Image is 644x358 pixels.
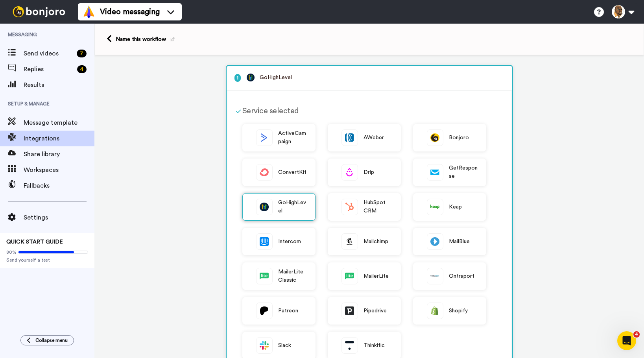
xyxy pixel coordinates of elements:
div: 7 [77,50,87,57]
span: GoHighLevel [278,199,307,215]
span: Ontraport [449,272,475,280]
span: MailerLite [364,272,389,280]
img: logo_hubspot.svg [342,199,358,215]
span: Send yourself a test [6,257,88,263]
img: logo_aweber.svg [342,130,358,146]
span: Workspaces [24,165,94,175]
img: logo_mailblue.png [427,234,443,249]
img: logo_intercom.svg [256,234,272,249]
img: logo_gohighlevel.png [256,199,272,215]
img: logo_slack.svg [256,338,272,353]
span: HubSpot CRM [364,199,393,215]
img: logo_gohighlevel.png [247,74,255,81]
span: Collapse menu [35,337,68,343]
img: logo_thinkific.svg [342,338,358,353]
span: 80% [6,249,17,255]
img: logo_keap.svg [427,199,443,215]
span: Slack [278,341,291,350]
img: vm-color.svg [83,6,95,18]
span: ConvertKit [278,168,307,177]
span: Drip [364,168,374,177]
span: Results [24,80,94,90]
span: GetResponse [449,164,478,181]
img: logo_activecampaign.svg [256,130,272,146]
img: logo_shopify.svg [427,303,443,319]
img: bj-logo-header-white.svg [9,6,68,17]
span: Patreon [278,307,299,315]
span: 1 [234,74,241,82]
img: logo_getresponse.svg [427,164,443,180]
span: MailerLite Classic [278,268,307,284]
p: GoHighLevel [234,74,504,82]
span: Keap [449,203,462,211]
span: Video messaging [100,6,160,17]
img: logo_ontraport.svg [427,268,443,284]
img: logo_mailerlite.svg [342,268,358,284]
span: QUICK START GUIDE [6,239,63,245]
img: logo_mailerlite.svg [256,268,272,284]
button: Collapse menu [20,335,74,345]
span: Intercom [278,238,301,246]
img: logo_round_yellow.svg [427,130,443,146]
span: Send videos [24,49,74,58]
span: AWeber [364,134,384,142]
img: logo_patreon.svg [256,303,272,319]
img: logo_pipedrive.png [342,303,358,319]
img: logo_mailchimp.svg [342,234,358,249]
span: 4 [633,331,640,338]
div: 4 [77,65,87,73]
span: Share library [24,149,94,159]
span: Message template [24,118,94,127]
div: Name this workflow [116,35,175,43]
span: Pipedrive [364,307,387,315]
img: logo_drip.svg [342,164,358,180]
iframe: Intercom live chat [617,331,636,350]
span: Replies [24,65,74,74]
span: Thinkific [364,341,385,350]
span: Settings [24,213,94,222]
div: Service selected [242,105,486,117]
span: Shopify [449,307,468,315]
span: Fallbacks [24,181,94,190]
span: Integrations [24,134,94,143]
span: Bonjoro [449,134,469,142]
span: ActiveCampaign [278,129,307,146]
span: MailBlue [449,238,470,246]
img: logo_convertkit.svg [256,164,272,180]
span: Mailchimp [364,238,389,246]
